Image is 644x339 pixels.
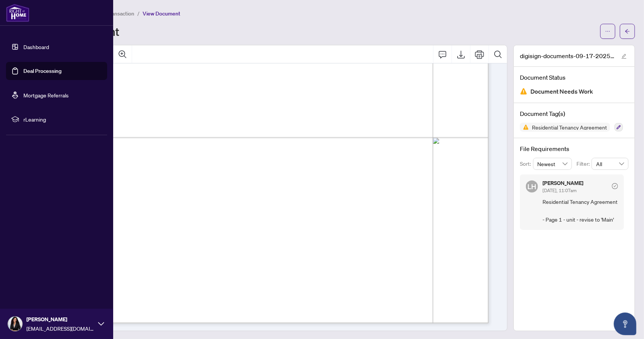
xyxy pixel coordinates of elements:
[520,144,629,153] h4: File Requirements
[8,317,22,331] img: Profile Icon
[23,43,49,50] a: Dashboard
[538,158,568,169] span: Newest
[520,123,529,132] img: Status Icon
[543,180,583,186] h5: [PERSON_NAME]
[26,324,94,333] span: [EMAIL_ADDRESS][DOMAIN_NAME]
[23,68,61,74] a: Deal Processing
[576,160,592,168] p: Filter:
[605,29,610,34] span: ellipsis
[625,29,630,34] span: arrow-left
[614,313,636,335] button: Open asap
[596,158,624,169] span: All
[6,4,29,22] img: logo
[520,160,533,168] p: Sort:
[528,181,536,192] span: LH
[94,10,134,17] span: View Transaction
[520,51,614,60] span: digisign-documents-09-17-2025_1.pdf
[143,10,180,17] span: View Document
[520,88,527,95] img: Document Status
[23,92,69,99] a: Mortgage Referrals
[520,109,629,118] h4: Document Tag(s)
[530,86,593,97] span: Document Needs Work
[520,73,629,82] h4: Document Status
[137,9,140,18] li: /
[26,315,94,324] span: [PERSON_NAME]
[621,54,627,59] span: edit
[543,188,576,193] span: [DATE], 11:07am
[543,197,618,224] span: Residential Tenancy Agreement - Page 1 - unit - revise to 'Main'
[612,183,618,189] span: check-circle
[529,125,610,130] span: Residential Tenancy Agreement
[23,115,102,123] span: rLearning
